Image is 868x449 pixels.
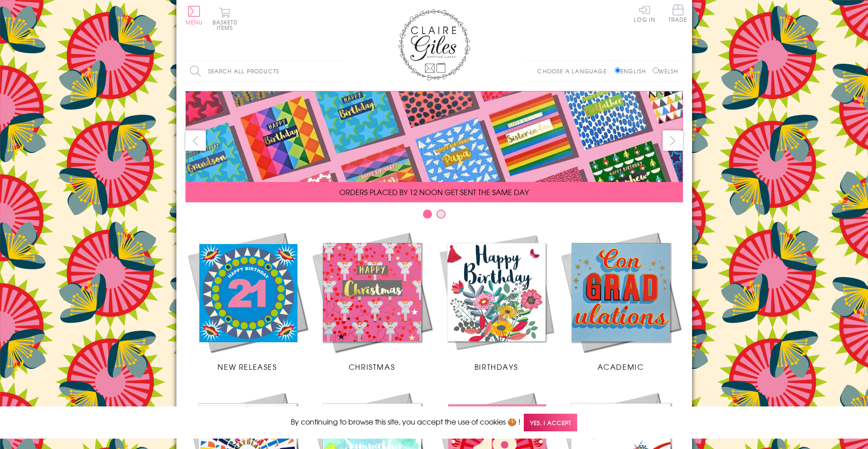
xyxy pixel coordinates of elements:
a: Christmas [310,230,434,372]
span: Yes, I accept [524,414,577,431]
button: next [663,130,683,151]
input: Search [335,61,344,81]
a: New Releases [185,230,310,372]
span: Academic [598,361,644,372]
label: English [615,67,650,75]
span: Trade [669,5,688,22]
p: Choose a language: [537,67,613,75]
input: English [615,67,621,73]
button: Carousel Page 2 [436,210,446,219]
span: Menu [185,18,203,26]
a: Academic [559,230,683,372]
button: Basket0 items [213,7,237,30]
a: Birthdays [434,230,559,372]
button: prev [185,130,206,151]
button: Menu [185,6,203,25]
button: Carousel Page 1 (Current Slide) [423,210,432,219]
a: Trade [669,5,688,24]
span: 0 items [217,18,237,32]
input: Search all products [185,61,344,81]
img: Claire Giles Greetings Cards [398,9,470,81]
input: Welsh [653,67,659,73]
a: Log In [634,5,655,22]
span: Christmas [349,361,395,372]
div: Carousel Pagination [185,209,683,223]
label: Welsh [653,67,678,75]
span: ORDERS PLACED BY 12 NOON GET SENT THE SAME DAY [339,186,529,197]
span: Birthdays [474,361,518,372]
span: New Releases [218,361,277,372]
